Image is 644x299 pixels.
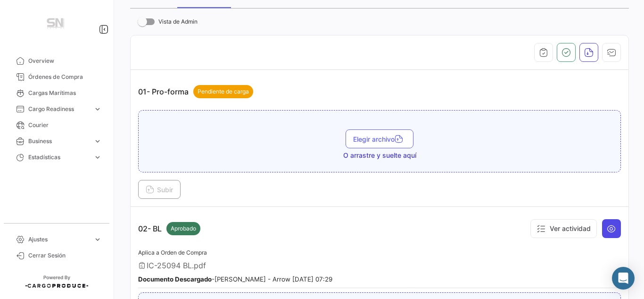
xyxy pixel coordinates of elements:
span: Aprobado [171,224,196,233]
span: IC-25094 BL.pdf [147,261,206,270]
div: Abrir Intercom Messenger [612,267,635,290]
span: Courier [28,121,102,129]
span: Overview [28,57,102,65]
span: Órdenes de Compra [28,73,102,81]
span: expand_more [93,105,102,113]
a: Cargas Marítimas [8,85,106,101]
small: - [PERSON_NAME] - Arrow [DATE] 07:29 [138,275,332,283]
button: Subir [138,180,181,199]
p: 01- Pro-forma [138,85,253,98]
span: Aplica a Orden de Compra [138,249,207,256]
span: expand_more [93,137,102,145]
span: Vista de Admin [158,16,198,27]
a: Courier [8,117,106,133]
span: expand_more [93,153,102,162]
button: Elegir archivo [346,129,413,148]
b: Documento Descargado [138,275,212,283]
span: Ajustes [28,235,90,244]
img: Manufactura+Logo.png [33,11,80,38]
span: Business [28,137,90,145]
span: Cargas Marítimas [28,89,102,97]
button: Ver actividad [530,219,597,238]
span: Elegir archivo [353,135,406,143]
span: expand_more [93,235,102,244]
span: Subir [146,186,173,194]
span: Estadísticas [28,153,90,162]
a: Overview [8,53,106,69]
span: Pendiente de carga [198,87,249,96]
span: Cargo Readiness [28,105,90,113]
span: Cerrar Sesión [28,251,102,260]
span: O arrastre y suelte aquí [343,151,416,160]
p: 02- BL [138,222,200,235]
a: Órdenes de Compra [8,69,106,85]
